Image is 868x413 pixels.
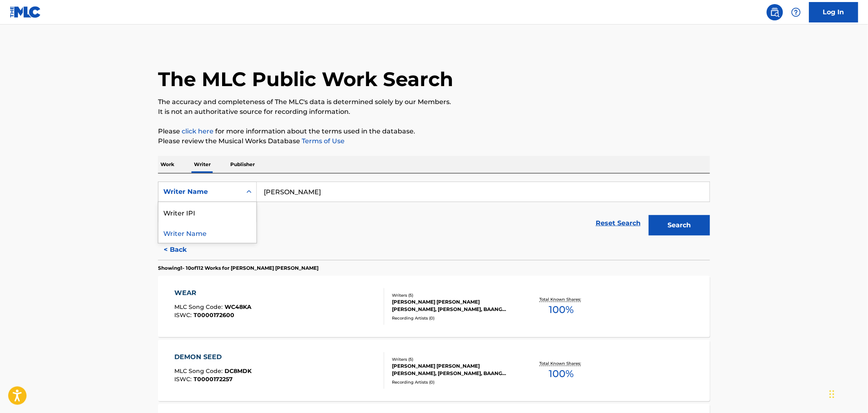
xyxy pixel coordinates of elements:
[539,360,583,366] p: Total Known Shares:
[175,367,225,375] span: MLC Song Code :
[767,4,783,20] a: Public Search
[158,67,453,91] h1: The MLC Public Work Search
[158,156,177,173] p: Work
[592,214,645,232] a: Reset Search
[549,302,574,317] span: 100 %
[182,127,214,135] a: click here
[191,156,213,173] p: Writer
[649,215,710,235] button: Search
[158,264,318,272] p: Showing 1 - 10 of 112 Works for [PERSON_NAME] [PERSON_NAME]
[392,379,515,385] div: Recording Artists ( 0 )
[539,296,583,302] p: Total Known Shares:
[225,303,252,311] span: WC48KA
[175,288,252,298] div: WEAR
[225,367,252,375] span: DC8MDK
[830,382,835,406] div: Drag
[392,292,515,298] div: Writers ( 5 )
[549,366,574,381] span: 100 %
[809,2,858,22] a: Log In
[392,362,515,377] div: [PERSON_NAME] [PERSON_NAME] [PERSON_NAME], [PERSON_NAME], BAANG [PERSON_NAME], [PERSON_NAME]
[791,7,801,17] img: help
[10,6,41,18] img: MLC Logo
[194,311,235,319] span: T0000172600
[827,374,868,413] iframe: Chat Widget
[158,340,710,401] a: DEMON SEEDMLC Song Code:DC8MDKISWC:T0000172257Writers (5)[PERSON_NAME] [PERSON_NAME] [PERSON_NAME...
[392,356,515,362] div: Writers ( 5 )
[158,222,256,243] div: Writer Name
[158,202,256,222] div: Writer IPI
[175,311,194,319] span: ISWC :
[300,137,345,145] a: Terms of Use
[163,187,237,197] div: Writer Name
[158,136,710,146] p: Please review the Musical Works Database
[175,375,194,383] span: ISWC :
[788,4,804,20] div: Help
[770,7,780,17] img: search
[228,156,257,173] p: Publisher
[175,352,252,362] div: DEMON SEED
[158,127,710,136] p: Please for more information about the terms used in the database.
[392,298,515,313] div: [PERSON_NAME] [PERSON_NAME] [PERSON_NAME], [PERSON_NAME], BAANG [PERSON_NAME], [PERSON_NAME]
[158,276,710,337] a: WEARMLC Song Code:WC48KAISWC:T0000172600Writers (5)[PERSON_NAME] [PERSON_NAME] [PERSON_NAME], [PE...
[158,97,710,107] p: The accuracy and completeness of The MLC's data is determined solely by our Members.
[175,303,225,311] span: MLC Song Code :
[158,182,710,240] form: Search Form
[392,315,515,321] div: Recording Artists ( 0 )
[194,375,233,383] span: T0000172257
[158,107,710,117] p: It is not an authoritative source for recording information.
[158,240,207,260] button: < Back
